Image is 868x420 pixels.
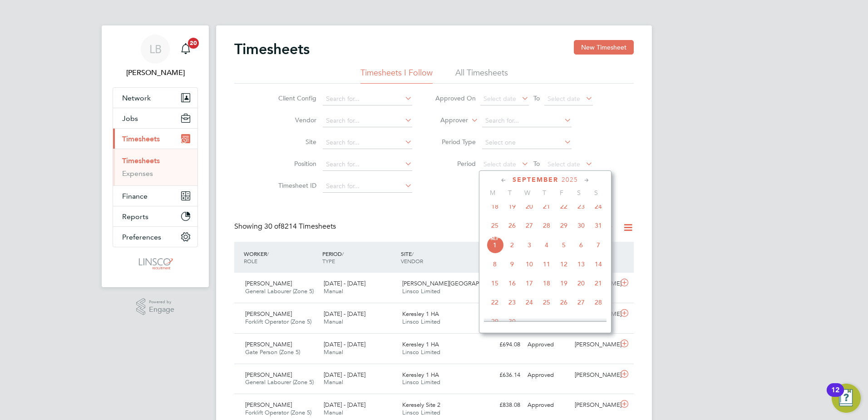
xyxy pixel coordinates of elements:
span: 12 [555,255,572,273]
span: 25 [486,217,503,234]
span: 28 [538,217,555,234]
span: [PERSON_NAME] [245,371,292,379]
button: Timesheets [113,129,197,149]
span: S [587,189,605,197]
span: 19 [555,275,572,292]
span: 8 [486,255,503,273]
label: Client Config [276,94,316,102]
span: 16 [503,275,521,292]
span: LB [149,43,162,55]
span: 18 [486,198,503,215]
span: 17 [521,275,538,292]
span: 9 [503,255,521,273]
span: 7 [590,236,607,254]
span: Powered by [149,298,174,306]
span: Manual [324,287,343,295]
span: General Labourer (Zone 5) [245,378,314,386]
span: General Labourer (Zone 5) [245,287,314,295]
span: 27 [572,294,590,311]
span: Timesheets [122,135,160,143]
span: Linsco Limited [402,287,440,295]
span: 15 [486,275,503,292]
a: Go to home page [113,256,198,271]
span: T [501,189,518,197]
span: Forklift Operator (Zone 5) [245,409,311,416]
button: New Timesheet [574,40,634,55]
label: Approved On [435,94,476,102]
span: Jobs [122,114,138,123]
span: 5 [555,236,572,254]
span: Keresley 1 HA [402,310,439,318]
span: T [536,189,553,197]
label: Site [276,138,316,146]
div: Approved [524,368,571,383]
span: Linsco Limited [402,378,440,386]
span: Manual [324,409,343,416]
input: Search for... [323,158,412,171]
span: 24 [521,294,538,311]
div: 12 [831,390,839,402]
input: Search for... [323,115,412,127]
span: 4 [538,236,555,254]
h2: Timesheets [234,40,310,58]
span: S [570,189,587,197]
div: £838.08 [477,307,524,322]
span: W [518,189,536,197]
li: Timesheets I Follow [360,67,433,84]
span: 27 [521,217,538,234]
input: Search for... [323,180,412,193]
span: Network [122,94,151,102]
div: SITE [399,245,477,269]
span: 22 [486,294,503,311]
div: Approved [524,337,571,352]
span: 11 [538,255,555,273]
nav: Main navigation [102,25,209,287]
label: Approved [555,223,614,232]
label: Period [435,160,476,168]
button: Jobs [113,108,197,128]
div: £636.14 [477,368,524,383]
span: Manual [324,348,343,356]
span: September [513,176,558,184]
li: All Timesheets [455,67,508,84]
span: / [342,250,344,257]
span: [DATE] - [DATE] [324,371,365,379]
a: 20 [177,35,195,64]
span: 28 [590,294,607,311]
button: Finance [113,186,197,206]
span: [PERSON_NAME] [245,340,292,348]
div: [PERSON_NAME] [571,398,618,413]
span: 30 of [264,222,281,231]
span: 22 [555,198,572,215]
label: Position [276,160,316,168]
span: Linsco Limited [402,348,440,356]
span: [DATE] - [DATE] [324,280,365,287]
span: 29 [555,217,572,234]
button: Preferences [113,227,197,247]
span: Reports [122,212,148,221]
span: 21 [538,198,555,215]
span: Preferences [122,233,161,241]
span: Engage [149,306,174,314]
a: Expenses [122,169,153,178]
span: 20 [572,275,590,292]
label: Period Type [435,138,476,146]
span: 20 [188,38,199,49]
span: Select date [547,95,580,103]
span: Forklift Operator (Zone 5) [245,318,311,325]
span: Lauren Butler [113,67,198,78]
img: linsco-logo-retina.png [136,256,174,271]
div: PERIOD [320,245,399,269]
a: Timesheets [122,156,160,165]
label: Timesheet ID [276,181,316,190]
span: 6 [572,236,590,254]
span: Select date [483,160,516,168]
span: / [412,250,414,257]
input: Search for... [323,93,412,105]
span: [PERSON_NAME][GEOGRAPHIC_DATA] [402,280,508,287]
span: Keresley 1 HA [402,371,439,379]
span: F [553,189,570,197]
span: 14 [590,255,607,273]
span: Manual [324,378,343,386]
span: / [267,250,269,257]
